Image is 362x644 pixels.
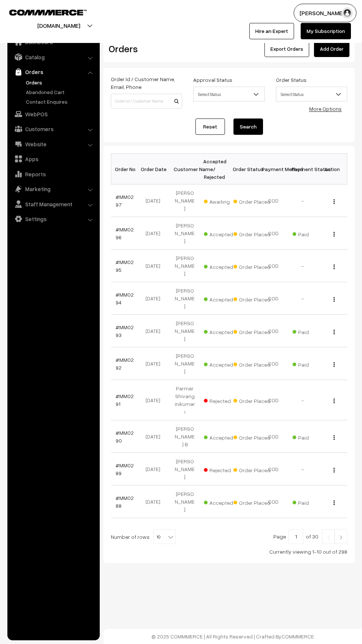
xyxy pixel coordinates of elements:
[342,7,353,19] img: user
[293,432,329,441] span: Paid
[204,294,241,303] span: Accepted
[288,250,318,282] td: -
[276,87,347,101] span: Select Status
[116,430,134,444] a: #MM0290
[9,50,97,64] a: Catalog
[233,395,270,405] span: Order Placed
[233,294,270,303] span: Order Placed
[140,485,170,518] td: [DATE]
[334,468,335,473] img: Menu
[116,393,134,407] a: #MM0291
[233,119,263,135] button: Search
[9,152,97,166] a: Apps
[259,420,288,453] td: COD
[111,94,182,109] input: Order Id / Customer Name / Customer Email / Customer Phone
[140,420,170,453] td: [DATE]
[288,453,318,485] td: -
[334,362,335,367] img: Menu
[204,228,241,238] span: Accepted
[334,232,335,237] img: Menu
[9,137,97,151] a: Website
[170,282,199,315] td: [PERSON_NAME]
[140,184,170,217] td: [DATE]
[334,330,335,334] img: Menu
[9,212,97,226] a: Settings
[140,282,170,315] td: [DATE]
[103,629,362,644] footer: © 2025 COMMMERCE | All Rights Reserved | Crafted By
[140,380,170,420] td: [DATE]
[293,326,329,336] span: Paid
[334,297,335,302] img: Menu
[140,453,170,485] td: [DATE]
[24,88,97,96] a: Abandoned Cart
[334,435,335,440] img: Menu
[9,107,97,121] a: WebPOS
[204,261,241,271] span: Accepted
[170,217,199,250] td: [PERSON_NAME]
[116,226,134,240] a: #MM0296
[338,535,344,540] img: Right
[193,87,264,101] span: Select Status
[170,184,199,217] td: [PERSON_NAME]
[259,453,288,485] td: COD
[140,250,170,282] td: [DATE]
[334,264,335,269] img: Menu
[233,261,270,271] span: Order Placed
[111,548,347,555] div: Currently viewing 1-10 out of 298
[314,41,349,57] a: Add Order
[170,315,199,347] td: [PERSON_NAME]
[9,7,74,16] a: COMMMERCE
[111,75,182,91] label: Order Id / Customer Name, Email, Phone
[193,76,232,84] label: Approval Status
[140,217,170,250] td: [DATE]
[199,154,229,184] th: Accepted / Rejected
[259,315,288,347] td: COD
[233,228,270,238] span: Order Placed
[111,154,141,184] th: Order No
[9,197,97,211] a: Staff Management
[233,432,270,441] span: Order Placed
[9,167,97,181] a: Reports
[170,154,199,184] th: Customer Name
[233,497,270,507] span: Order Placed
[204,196,241,206] span: Awaiting
[334,199,335,204] img: Menu
[140,315,170,347] td: [DATE]
[154,530,175,544] span: 10
[111,533,150,541] span: Number of rows
[233,464,270,474] span: Order Placed
[170,250,199,282] td: [PERSON_NAME]
[109,43,181,54] h2: Orders
[24,98,97,106] a: Contact Enquires
[9,65,97,79] a: Orders
[195,119,225,135] a: Reset
[259,184,288,217] td: COD
[294,4,356,22] button: [PERSON_NAME]…
[233,359,270,368] span: Order Placed
[170,380,199,420] td: Parmar Shivanginikumari
[334,398,335,403] img: Menu
[170,453,199,485] td: [PERSON_NAME]
[153,529,175,544] span: 10
[259,217,288,250] td: COD
[9,182,97,196] a: Marketing
[325,535,332,540] img: Left
[204,326,241,336] span: Accepted
[9,122,97,136] a: Customers
[318,154,347,184] th: Action
[116,357,134,371] a: #MM0292
[288,184,318,217] td: -
[140,154,170,184] th: Order Date
[309,106,342,112] a: More Options
[229,154,259,184] th: Order Status
[276,76,307,84] label: Order Status
[140,347,170,380] td: [DATE]
[24,79,97,86] a: Orders
[233,196,270,206] span: Order Placed
[9,10,87,15] img: COMMMERCE
[281,633,314,640] a: COMMMERCE
[264,41,309,57] button: Export Orders
[170,485,199,518] td: [PERSON_NAME]
[204,432,241,441] span: Accepted
[259,380,288,420] td: COD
